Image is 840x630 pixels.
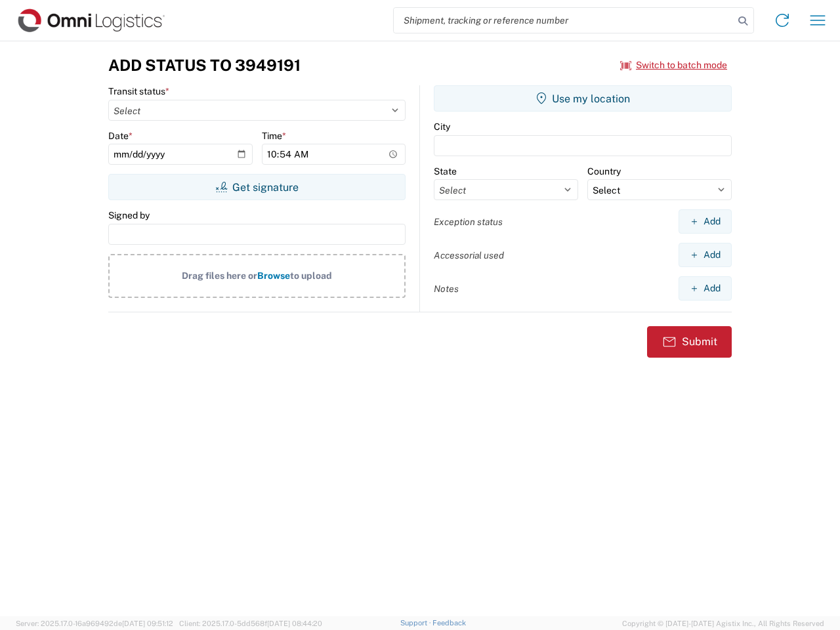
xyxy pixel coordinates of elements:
[432,619,466,627] a: Feedback
[179,619,322,627] span: Client: 2025.17.0-5dd568f
[394,8,734,33] input: Shipment, tracking or reference number
[290,270,332,281] span: to upload
[679,209,732,234] button: Add
[434,121,450,133] label: City
[108,130,133,142] label: Date
[620,54,727,76] button: Switch to batch mode
[182,270,257,281] span: Drag files here or
[434,216,503,228] label: Exception status
[108,56,301,75] h3: Add Status to 3949191
[647,326,732,358] button: Submit
[122,619,173,627] span: [DATE] 09:51:12
[434,283,459,295] label: Notes
[587,165,621,177] label: Country
[257,270,290,281] span: Browse
[267,619,322,627] span: [DATE] 08:44:20
[434,249,504,261] label: Accessorial used
[108,85,169,97] label: Transit status
[434,85,732,112] button: Use my location
[434,165,457,177] label: State
[108,174,406,200] button: Get signature
[108,209,150,221] label: Signed by
[400,619,433,627] a: Support
[679,243,732,267] button: Add
[262,130,286,142] label: Time
[679,276,732,301] button: Add
[16,619,173,627] span: Server: 2025.17.0-16a969492de
[622,618,824,629] span: Copyright © [DATE]-[DATE] Agistix Inc., All Rights Reserved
